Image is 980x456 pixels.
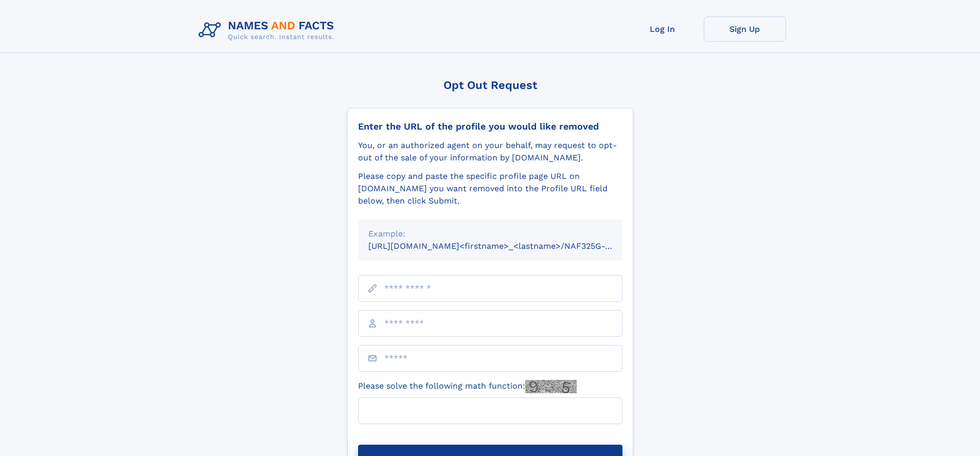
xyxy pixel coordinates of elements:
[194,16,343,44] img: Logo Names and Facts
[368,241,642,251] small: [URL][DOMAIN_NAME]<firstname>_<lastname>/NAF325G-xxxxxxxx
[368,228,612,240] div: Example:
[358,170,622,207] div: Please copy and paste the specific profile page URL on [DOMAIN_NAME] you want removed into the Pr...
[704,16,786,42] a: Sign Up
[621,16,704,42] a: Log In
[347,79,633,92] div: Opt Out Request
[358,121,622,132] div: Enter the URL of the profile you would like removed
[358,380,577,393] label: Please solve the following math function:
[358,139,622,164] div: You, or an authorized agent on your behalf, may request to opt-out of the sale of your informatio...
